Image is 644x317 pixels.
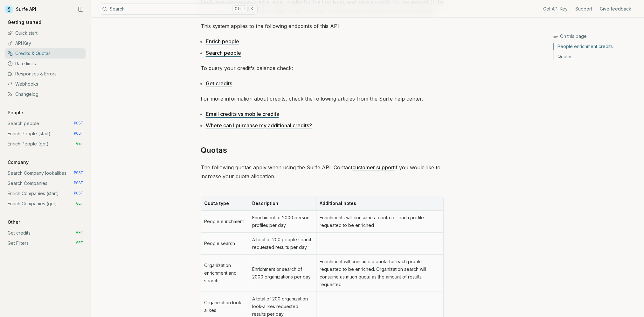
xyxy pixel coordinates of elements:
a: Quick start [5,28,86,38]
a: Rate limits [5,59,86,69]
a: Search Companies POST [5,178,86,188]
td: Organization enrichment and search [201,255,249,292]
span: POST [74,191,83,196]
a: Get credits GET [5,228,86,238]
button: SearchCtrlK [99,3,258,15]
a: People enrichment credits [554,43,639,52]
a: Enrich People (get) GET [5,139,86,149]
a: Quotas [554,52,639,60]
th: Additional notes [316,196,443,211]
span: GET [76,241,83,246]
a: Search people POST [5,118,86,129]
th: Quota type [201,196,249,211]
span: GET [76,230,83,236]
th: Description [249,196,316,211]
button: Collapse Sidebar [76,4,86,14]
p: The following quotas apply when using the Surfe API. Contact if you would like to increase your q... [201,163,444,181]
a: Credits & Quotas [5,48,86,59]
p: People [5,109,26,116]
a: Enrich people [206,38,239,45]
a: Quotas [201,145,227,155]
a: Get credits [206,80,232,87]
a: Enrich Companies (get) GET [5,199,86,209]
a: Email credits vs mobile credits [206,111,279,117]
a: Search Company lookalikes POST [5,168,86,178]
a: Search people [206,50,241,56]
a: Webhooks [5,79,86,89]
p: For more information about credits, check the following articles from the Surfe help center: [201,94,444,103]
a: Enrich Companies (start) POST [5,188,86,199]
p: To query your credit's balance check: [201,64,444,73]
p: Getting started [5,19,44,25]
kbd: Ctrl [232,5,248,12]
a: Changelog [5,89,86,99]
kbd: K [248,5,255,12]
a: Get API Key [543,6,568,12]
td: Enrichment of 2000 person profiles per day [249,211,316,233]
p: Other [5,219,23,225]
span: GET [76,141,83,146]
td: People search [201,233,249,255]
h3: On this page [553,33,639,39]
a: API Key [5,38,86,48]
a: Where can I purchase my additional credits? [206,122,312,129]
a: Support [575,6,592,12]
p: Company [5,159,31,166]
span: GET [76,201,83,206]
td: Enrichment or search of 2000 organizations per day [249,255,316,292]
span: POST [74,181,83,186]
a: customer support [352,164,395,171]
a: Surfe API [5,4,36,14]
a: Responses & Errors [5,69,86,79]
a: Enrich People (start) POST [5,129,86,139]
td: A total of 200 people search requested results per day [249,233,316,255]
span: POST [74,121,83,126]
td: Enrichments will consume a quota for each profile requested to be enriched [316,211,443,233]
span: POST [74,131,83,136]
td: Enrichment will consume a quota for each profile requested to be enriched. Organization search wi... [316,255,443,292]
a: Give feedback [600,6,631,12]
td: People enrichment [201,211,249,233]
p: This system applies to the following endpoints of this API [201,22,444,31]
a: Get Filters GET [5,238,86,248]
span: POST [74,171,83,176]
